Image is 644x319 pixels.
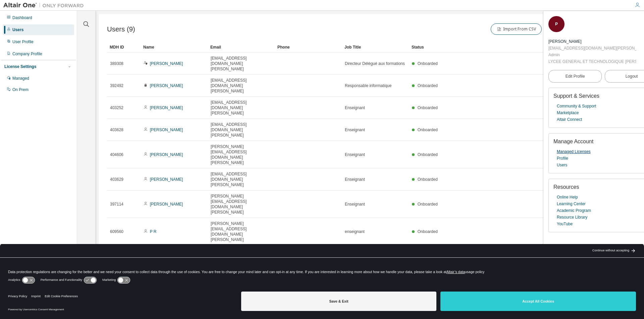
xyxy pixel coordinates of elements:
[211,78,272,94] span: [EMAIL_ADDRESS][DOMAIN_NAME][PERSON_NAME]
[557,221,573,227] a: YouTube
[557,148,591,155] a: Managed Licenses
[548,70,602,83] a: Edit Profile
[150,83,183,88] a: [PERSON_NAME]
[211,144,272,165] span: [PERSON_NAME][EMAIL_ADDRESS][DOMAIN_NAME][PERSON_NAME]
[211,171,272,187] span: [EMAIL_ADDRESS][DOMAIN_NAME][PERSON_NAME]
[12,15,32,20] div: Dashboard
[418,152,438,157] span: Onboarded
[548,38,636,45] div: Philippe RAYMOND
[12,87,29,92] div: On Prem
[418,61,438,66] span: Onboarded
[557,162,567,168] a: Users
[345,61,405,66] span: Directeur Délégué aux formations
[210,42,272,53] div: Email
[110,152,123,157] span: 404606
[110,105,123,110] span: 403252
[4,64,36,69] div: License Settings
[345,177,365,182] span: Enseignant
[211,193,272,215] span: [PERSON_NAME][EMAIL_ADDRESS][DOMAIN_NAME][PERSON_NAME]
[12,76,29,81] div: Managed
[107,25,135,33] span: Users (9)
[418,83,438,88] span: Onboarded
[557,214,587,221] a: Resource Library
[345,152,365,157] span: Enseignant
[418,128,438,132] span: Onboarded
[150,128,183,132] a: [PERSON_NAME]
[150,152,183,157] a: [PERSON_NAME]
[143,42,205,53] div: Name
[150,61,183,66] a: [PERSON_NAME]
[418,202,438,207] span: Onboarded
[553,139,593,144] span: Manage Account
[110,61,123,66] span: 389308
[277,42,339,53] div: Phone
[491,23,542,35] button: Import From CSV
[150,105,183,110] a: [PERSON_NAME]
[110,42,138,53] div: MDH ID
[548,45,636,52] div: [EMAIL_ADDRESS][DOMAIN_NAME][PERSON_NAME]
[345,105,365,110] span: Enseignant
[548,58,636,65] div: LYCEE GENERAL ET TECHNOLOGIQUE [PERSON_NAME]
[110,83,123,88] span: 392492
[557,201,586,207] a: Learning Center
[211,56,272,72] span: [EMAIL_ADDRESS][DOMAIN_NAME][PERSON_NAME]
[557,116,582,123] a: Altair Connect
[566,74,585,79] span: Edit Profile
[418,177,438,182] span: Onboarded
[110,127,123,133] span: 403628
[211,221,272,242] span: [PERSON_NAME][EMAIL_ADDRESS][DOMAIN_NAME][PERSON_NAME]
[150,177,183,182] a: [PERSON_NAME]
[418,229,438,234] span: Onboarded
[418,105,438,110] span: Onboarded
[557,207,591,214] a: Academic Program
[211,100,272,116] span: [EMAIL_ADDRESS][DOMAIN_NAME][PERSON_NAME]
[345,127,365,133] span: Enseignant
[150,229,157,234] a: P R
[553,93,599,99] span: Support & Services
[110,229,123,234] span: 609560
[557,194,578,201] a: Online Help
[12,51,42,57] div: Company Profile
[345,83,391,88] span: Responsable informatique
[110,202,123,207] span: 397114
[211,122,272,138] span: [EMAIL_ADDRESS][DOMAIN_NAME][PERSON_NAME]
[626,73,638,80] span: Logout
[557,103,596,109] a: Community & Support
[557,109,579,116] a: Marketplace
[557,155,568,162] a: Profile
[345,202,365,207] span: Enseignant
[110,177,123,182] span: 403629
[344,42,406,53] div: Job Title
[12,39,34,45] div: User Profile
[548,52,636,58] div: Admin
[12,27,23,32] div: Users
[150,202,183,207] a: [PERSON_NAME]
[555,22,558,26] span: P
[553,184,579,190] span: Resources
[412,42,598,53] div: Status
[3,2,87,9] img: Altair One
[345,229,365,234] span: enseignant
